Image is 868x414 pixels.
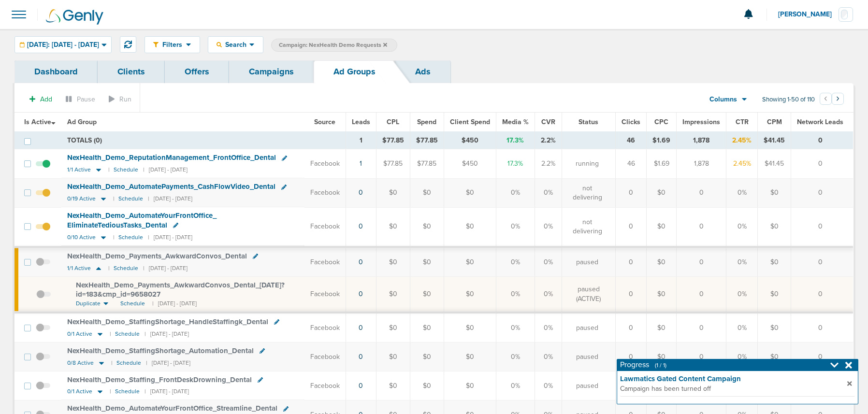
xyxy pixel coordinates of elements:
span: paused [576,257,598,267]
span: NexHealth_ Demo_ AutomateYourFrontOffice_ Streamline_ Dental [67,404,277,413]
span: 0/8 Active [67,359,94,367]
span: NexHealth_ Demo_ Payments_ AwkwardConvos_ Dental_ [DATE]?id=183&cmp_ id=9658027 [76,281,285,299]
small: | [DATE] - [DATE] [148,234,192,241]
td: 0% [496,178,535,207]
td: $77.85 [376,132,410,149]
small: Schedule [116,359,141,367]
td: 46 [616,132,647,149]
td: 0% [496,277,535,313]
td: 0 [677,343,726,371]
button: Go to next page [832,93,844,105]
a: Campaigns [229,60,314,83]
td: 2.45% [726,132,758,149]
td: Facebook [304,343,346,371]
td: Facebook [304,313,346,343]
small: | [DATE] - [DATE] [143,166,188,173]
span: Showing 1-50 of 110 [762,96,815,104]
td: $0 [647,247,677,277]
span: not delivering [568,184,607,202]
span: 1/1 Active [67,166,91,173]
td: $0 [376,178,410,207]
td: $77.85 [410,149,444,178]
td: 0% [726,313,758,343]
small: | [113,234,114,241]
span: NexHealth_ Demo_ Staffing_ FrontDeskDrowning_ Dental [67,375,252,384]
small: | [108,265,109,272]
td: paused (ACTIVE) [562,277,615,313]
small: Schedule [115,330,140,338]
td: $1.69 [647,132,677,149]
span: NexHealth_ Demo_ AutomateYourFrontOffice_ EliminateTediousTasks_ Dental [67,211,217,229]
button: Add [24,92,58,106]
td: $0 [444,343,496,371]
a: Offers [165,60,229,83]
td: 0% [535,247,562,277]
span: paused [576,323,598,333]
small: Schedule [114,265,138,272]
td: $0 [647,343,677,371]
td: 1 [346,132,376,149]
small: | [110,388,110,395]
strong: Lawmatics Gated Content Campaign [620,374,847,384]
a: Ads [395,60,450,83]
span: NexHealth_ Demo_ AutomatePayments_ CashFlowVideo_ Dental [67,182,275,191]
td: 0 [791,277,854,313]
td: $0 [410,247,444,277]
td: Facebook [304,149,346,178]
span: CVR [541,118,555,126]
td: 0% [535,313,562,343]
td: 0 [616,247,647,277]
span: CPL [387,118,399,126]
td: $0 [410,313,444,343]
td: $0 [410,207,444,246]
a: Dashboard [14,60,98,83]
td: 0 [616,343,647,371]
td: 0 [791,149,854,178]
td: $0 [410,178,444,207]
td: 0% [496,247,535,277]
span: Spend [417,118,436,126]
td: 0 [616,371,647,400]
td: 1,878 [677,132,726,149]
td: 0% [535,178,562,207]
td: 0 [791,132,854,149]
small: | [DATE] - [DATE] [146,359,190,367]
td: 0 [791,343,854,371]
span: 0/19 Active [67,195,96,202]
td: $0 [376,371,410,400]
td: $0 [376,343,410,371]
td: $0 [444,313,496,343]
span: [PERSON_NAME] [778,11,839,18]
a: Ad Groups [314,60,395,83]
td: 0% [496,371,535,400]
td: 0% [726,247,758,277]
td: 0% [496,207,535,246]
td: $0 [444,277,496,313]
span: Filters [159,41,186,49]
span: Status [579,118,598,126]
span: (1 / 1) [655,362,666,369]
td: 46 [616,149,647,178]
td: 0 [791,207,854,246]
span: CPC [654,118,668,126]
td: 0 [616,277,647,313]
td: 0 [791,313,854,343]
td: $77.85 [376,149,410,178]
small: Schedule [114,166,138,173]
td: 0% [535,371,562,400]
a: 1 [360,159,362,168]
span: Schedule [120,300,145,308]
td: 0% [726,343,758,371]
td: $0 [376,277,410,313]
span: Campaign has been turned off [620,384,844,394]
span: 0/10 Active [67,234,96,241]
td: $0 [647,178,677,207]
ul: Pagination [820,94,844,106]
a: 0 [359,353,363,361]
a: 0 [359,188,363,197]
span: Network Leads [797,118,843,126]
small: | [108,166,109,173]
span: paused [576,352,598,362]
td: $450 [444,149,496,178]
a: 0 [359,222,363,230]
